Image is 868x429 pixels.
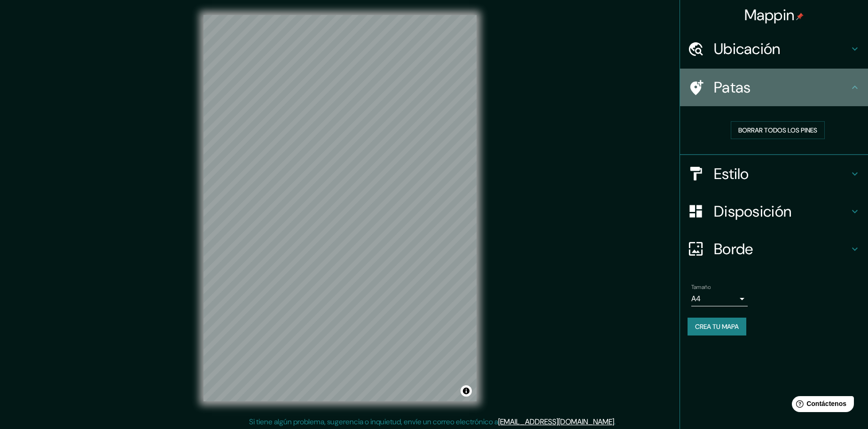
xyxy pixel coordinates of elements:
[714,164,749,184] font: Estilo
[680,155,868,193] div: Estilo
[688,318,746,335] button: Crea tu mapa
[680,230,868,268] div: Borde
[744,5,795,25] font: Mappin
[714,39,781,59] font: Ubicación
[691,291,748,306] div: A4
[617,416,619,427] font: .
[461,385,472,397] button: Activar o desactivar atribución
[714,78,751,97] font: Patas
[691,294,701,304] font: A4
[796,13,804,20] img: pin-icon.png
[714,202,791,221] font: Disposición
[680,193,868,230] div: Disposición
[498,417,614,427] a: [EMAIL_ADDRESS][DOMAIN_NAME]
[680,30,868,68] div: Ubicación
[784,392,858,419] iframe: Lanzador de widgets de ayuda
[691,283,711,291] font: Tamaño
[614,417,616,427] font: .
[680,69,868,106] div: Patas
[203,15,477,401] canvas: Mapa
[249,417,498,427] font: Si tiene algún problema, sugerencia o inquietud, envíe un correo electrónico a
[616,416,617,427] font: .
[738,126,817,134] font: Borrar todos los pines
[731,121,825,139] button: Borrar todos los pines
[714,239,753,259] font: Borde
[695,322,739,331] font: Crea tu mapa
